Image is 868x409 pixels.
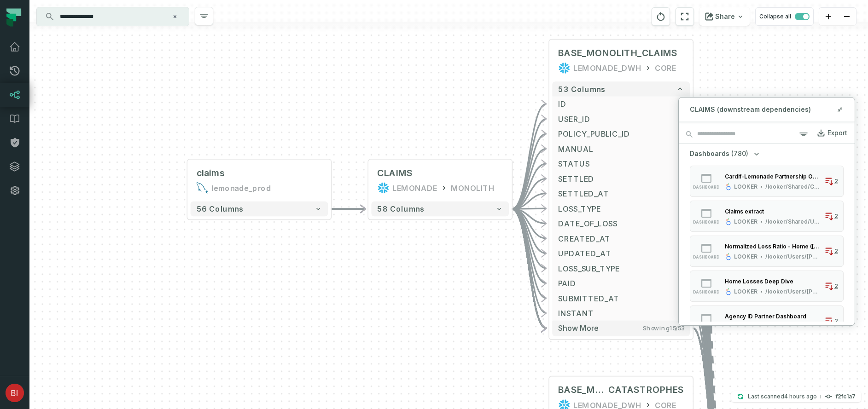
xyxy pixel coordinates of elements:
span: (780) [731,149,748,158]
g: Edge from 64a8aa764b9a94250f08d29e18cbad1f to 45da6fc772a3c934e09863ce6338991f [512,149,547,209]
button: USER_ID [552,111,690,126]
button: Share [699,7,750,26]
div: Export [827,129,847,137]
span: dashboard [693,255,720,259]
button: dashboardLOOKER/looker/Users/[PERSON_NAME]2 [690,271,844,302]
div: claims [197,167,225,179]
relative-time: Oct 7, 2025, 7:35 AM EDT [784,393,817,400]
span: SETTLED [558,173,684,184]
span: PAID [558,277,684,288]
div: LEMONADE_DWH [573,62,641,74]
button: SUBMITTED_AT [552,291,690,305]
button: LOSS_SUB_TYPE [552,261,690,276]
span: LOSS_SUB_TYPE [558,263,684,274]
button: INSTANT [552,305,690,320]
span: Dashboards [690,149,729,158]
button: CREATED_AT [552,231,690,246]
span: CLAIMS (downstream dependencies) [690,105,811,114]
img: avatar of ben inbar [6,384,24,402]
span: DATE_OF_LOSS [558,218,684,229]
button: Last scanned[DATE] 7:35:38 AMf2fc1a7 [731,391,861,402]
button: UPDATED_AT [552,246,690,260]
button: Dashboards(780) [690,149,761,158]
button: ID [552,97,690,111]
div: /looker/Users/Matt Novak [765,253,821,260]
span: SETTLED_AT [558,188,684,199]
p: Last scanned [748,392,817,401]
button: Clear search query [170,12,180,21]
button: zoom out [838,8,856,26]
span: MANUAL [558,143,684,154]
a: Export [809,127,847,142]
span: dashboard [693,185,720,190]
g: Edge from 64a8aa764b9a94250f08d29e18cbad1f to 45da6fc772a3c934e09863ce6338991f [512,209,547,328]
div: lemonade_prod [211,182,271,194]
span: 2 [834,248,838,255]
span: dashboard [693,220,720,225]
span: 2 [834,213,838,220]
button: Collapse all [755,7,814,26]
span: CREATED_AT [558,233,684,244]
button: SETTLED [552,171,690,186]
div: CORE [655,62,676,74]
div: Agency ID Partner Dashboard [725,313,806,320]
span: POLICY_PUBLIC_ID [558,128,684,139]
span: SUBMITTED_AT [558,293,684,304]
span: 2 [834,282,838,290]
span: ID [558,98,684,109]
span: CATASTROPHES [608,384,684,396]
span: Show more [558,323,599,333]
div: MONOLITH [451,182,495,194]
span: INSTANT [558,307,684,318]
span: 53 columns [558,85,605,93]
button: dashboardLOOKER/looker/Shared/Underwriting, Insurance, & Actuarial/[GEOGRAPHIC_DATA]2 [690,201,844,232]
span: STATUS [558,158,684,169]
span: 2 [834,178,838,185]
span: dashboard [693,290,720,294]
button: PAID [552,276,690,290]
span: 2 [834,317,838,325]
div: Normalized Loss Ratio - Home (Matt N Copy) [725,243,821,250]
span: 56 columns [197,204,244,213]
g: Edge from 64a8aa764b9a94250f08d29e18cbad1f to 45da6fc772a3c934e09863ce6338991f [512,209,547,224]
button: SETTLED_AT [552,186,690,201]
button: dashboardLOOKER/looker/Shared/Cardif2 [690,166,844,197]
div: LEMONADE [392,182,437,194]
div: /looker/Shared/Underwriting, Insurance, & Actuarial/Europe [765,218,821,225]
div: /looker/Users/Matt Novak [765,288,821,295]
div: BASE_MONOLITH_CATASTROPHES [558,384,684,396]
span: USER_ID [558,113,684,124]
button: DATE_OF_LOSS [552,216,690,230]
button: MANUAL [552,141,690,156]
button: Show moreShowing15/53 [552,321,690,336]
div: LOOKER [734,218,757,225]
h4: f2fc1a7 [836,394,856,399]
button: LOSS_TYPE [552,201,690,216]
div: /looker/Shared/Cardif [765,183,821,190]
button: POLICY_PUBLIC_ID [552,127,690,141]
div: LOOKER [734,288,757,295]
div: Cardif-Lemonade Partnership Overview [725,173,821,180]
button: STATUS [552,156,690,171]
div: CLAIMS [377,167,412,179]
span: 58 columns [377,204,424,213]
span: BASE_MONOLITH_CLAIMS [558,47,677,59]
button: zoom in [819,8,838,26]
button: dashboardLOOKER/looker/Users/[PERSON_NAME]2 [690,236,844,267]
div: Claims extract [725,208,764,215]
span: Showing 15 / 53 [643,324,684,332]
span: BASE_MONOLITH_ [558,384,608,396]
div: LOOKER [734,183,757,190]
div: LOOKER [734,253,757,260]
span: LOSS_TYPE [558,203,684,214]
span: UPDATED_AT [558,248,684,259]
button: dashboardLOOKER/looker/Users/[PERSON_NAME]2 [690,305,844,337]
div: Home Losses Deep Dive [725,278,793,285]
